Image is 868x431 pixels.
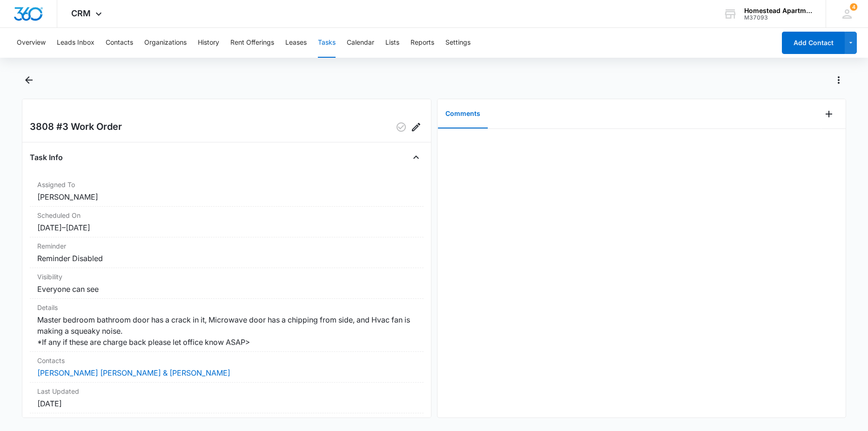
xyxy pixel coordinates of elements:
[318,28,336,58] button: Tasks
[445,28,471,58] button: Settings
[37,241,416,251] dt: Reminder
[37,398,416,409] dd: [DATE]
[37,210,416,220] dt: Scheduled On
[30,176,424,207] div: Assigned To[PERSON_NAME]
[37,303,416,312] dt: Details
[409,150,424,165] button: Close
[438,100,488,128] button: Comments
[30,299,424,352] div: DetailsMaster bedroom bathroom door has a crack in it, Microwave door has a chipping from side, a...
[230,28,274,58] button: Rent Offerings
[285,28,307,58] button: Leases
[37,356,416,365] dt: Contacts
[144,28,187,58] button: Organizations
[37,417,416,427] dt: Created On
[37,222,416,233] dd: [DATE] – [DATE]
[17,28,46,58] button: Overview
[30,237,424,268] div: ReminderReminder Disabled
[410,28,434,58] button: Reports
[385,28,399,58] button: Lists
[831,73,846,88] button: Actions
[37,253,416,264] dd: Reminder Disabled
[744,7,812,14] div: account name
[37,272,416,282] dt: Visibility
[30,268,424,299] div: VisibilityEveryone can see
[37,314,416,348] dd: Master bedroom bathroom door has a crack in it, Microwave door has a chipping from side, and Hvac...
[22,73,36,88] button: Back
[37,283,416,295] dd: Everyone can see
[37,386,416,396] dt: Last Updated
[30,383,424,413] div: Last Updated[DATE]
[37,191,416,202] dd: [PERSON_NAME]
[30,120,122,135] h2: 3808 #3 Work Order
[850,3,857,11] span: 4
[744,14,812,21] div: account id
[30,352,424,383] div: Contacts[PERSON_NAME] [PERSON_NAME] & [PERSON_NAME]
[198,28,219,58] button: History
[782,32,845,54] button: Add Contact
[409,120,424,135] button: Edit
[37,368,230,377] a: [PERSON_NAME] [PERSON_NAME] & [PERSON_NAME]
[71,8,91,18] span: CRM
[106,28,133,58] button: Contacts
[57,28,94,58] button: Leads Inbox
[821,107,836,121] button: Add Comment
[850,3,857,11] div: notifications count
[37,180,416,189] dt: Assigned To
[30,152,63,163] h4: Task Info
[347,28,374,58] button: Calendar
[30,207,424,237] div: Scheduled On[DATE]–[DATE]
